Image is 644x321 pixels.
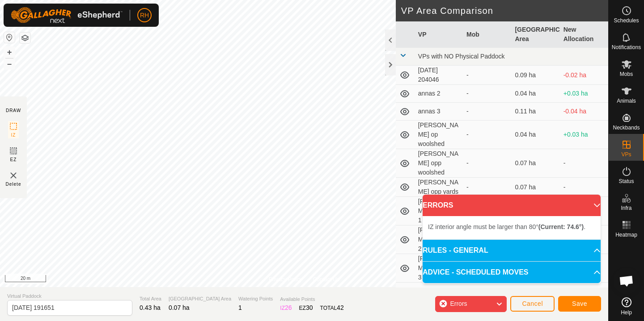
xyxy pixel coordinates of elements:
div: TOTAL [320,303,344,313]
span: 42 [337,304,344,311]
td: -0.02 ha [560,66,608,85]
div: - [466,158,508,168]
a: Help [609,294,644,319]
a: Contact Us [313,275,339,283]
span: Errors [450,300,467,307]
p-accordion-header: RULES - GENERAL [423,240,601,261]
div: - [466,71,508,80]
span: ERRORS [423,200,453,211]
h2: VP Area Comparison [401,5,608,16]
td: [PERSON_NAME] opp yards [415,178,463,197]
span: EZ [10,156,17,163]
span: Status [619,179,634,184]
span: Schedules [614,18,639,23]
span: 30 [306,304,313,311]
span: 26 [285,304,292,311]
span: Cancel [522,300,543,307]
div: - [466,130,508,139]
p-accordion-header: ADVICE - SCHEDULED MOVES [423,262,601,283]
td: 0.04 ha [511,121,559,149]
button: Cancel [510,296,555,312]
td: +0.03 ha [560,85,608,103]
div: - [466,183,508,192]
span: Available Points [280,296,343,303]
button: Map Layers [20,33,30,43]
td: [PERSON_NAME] op woolshed [415,121,463,149]
td: +0.03 ha [560,121,608,149]
span: Heatmap [615,232,637,238]
span: Mobs [620,71,633,77]
span: Total Area [140,295,161,303]
td: 0.07 ha [511,178,559,197]
td: - [560,149,608,178]
p-accordion-header: ERRORS [423,195,601,216]
span: 1 [238,304,242,311]
td: - [560,178,608,197]
th: [GEOGRAPHIC_DATA] Area [511,21,559,48]
th: New Allocation [560,21,608,48]
span: 0.43 ha [140,304,161,311]
span: Save [572,300,587,307]
td: [PERSON_NAME] opp yards 3 [415,254,463,283]
span: RULES - GENERAL [423,245,488,256]
span: IZ [11,132,16,138]
td: annas 3 [415,103,463,121]
td: 0.04 ha [511,85,559,103]
button: Save [558,296,601,312]
img: VP [8,170,19,181]
p-accordion-content: ERRORS [423,216,601,239]
div: DRAW [6,107,21,114]
th: Mob [463,21,511,48]
span: Virtual Paddock [7,292,132,300]
div: - [466,287,508,296]
button: + [4,47,15,58]
span: Help [621,310,632,315]
button: – [4,58,15,69]
span: IZ interior angle must be larger than 80° . [428,223,585,230]
span: Infra [621,205,631,211]
div: Open chat [613,267,640,294]
span: [GEOGRAPHIC_DATA] Area [169,295,231,303]
span: Watering Points [238,295,273,303]
div: IZ [280,303,292,313]
td: [PERSON_NAME] opp yards 2 [415,225,463,254]
span: Delete [6,181,21,188]
span: Animals [617,98,636,104]
span: VPs with NO Physical Paddock [418,53,505,60]
img: Gallagher Logo [11,7,123,23]
td: 0.09 ha [511,66,559,85]
span: ADVICE - SCHEDULED MOVES [423,267,528,278]
td: annas road [415,283,463,300]
div: - [466,89,508,98]
span: RH [140,11,149,20]
td: 0.07 ha [511,149,559,178]
div: - [466,107,508,116]
button: Reset Map [4,32,15,43]
span: Neckbands [613,125,640,130]
a: Privacy Policy [269,275,302,283]
div: EZ [299,303,313,313]
span: 0.07 ha [169,304,190,311]
span: VPs [621,152,631,157]
td: [DATE] 204046 [415,66,463,85]
th: VP [415,21,463,48]
b: (Current: 74.6°) [538,223,584,230]
td: 0.11 ha [511,103,559,121]
td: [PERSON_NAME] opp yards 1 [415,197,463,225]
td: annas 2 [415,85,463,103]
span: Notifications [612,45,641,50]
td: [PERSON_NAME] opp woolshed [415,149,463,178]
td: -0.04 ha [560,103,608,121]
